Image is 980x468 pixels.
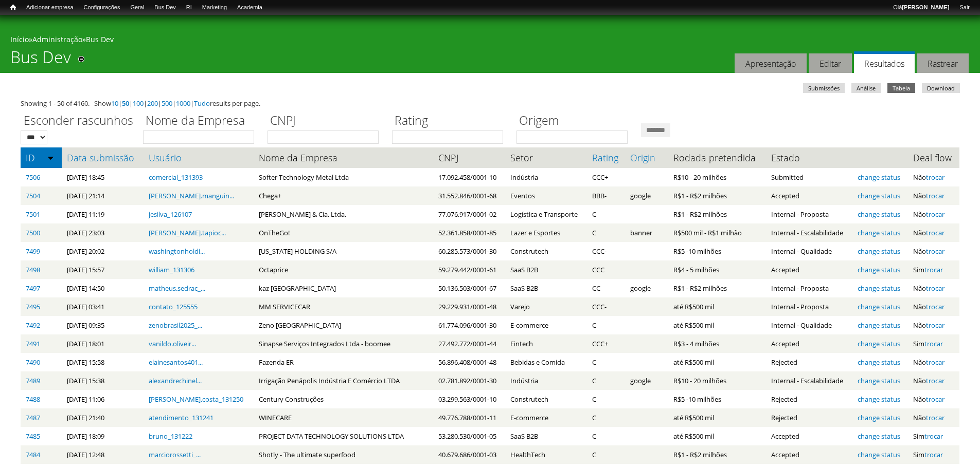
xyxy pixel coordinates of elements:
[922,83,960,93] a: Download
[924,432,943,441] a: trocar
[268,112,385,130] label: CNPJ
[766,260,852,279] td: Accepted
[926,228,945,237] a: trocar
[954,3,975,13] a: Sair
[254,223,433,242] td: OnTheGo!
[254,260,433,279] td: Octaprice
[858,339,900,348] a: change status
[587,445,626,464] td: C
[149,210,192,219] a: jesilva_126107
[122,99,129,108] a: 50
[908,147,959,168] th: Deal flow
[908,297,959,316] td: Não
[149,173,203,182] a: comercial_131393
[62,297,144,316] td: [DATE] 03:41
[668,186,765,205] td: R$1 - R$2 milhões
[254,445,433,464] td: Shotly - The ultimate superfood
[62,445,144,464] td: [DATE] 12:48
[851,83,881,93] a: Análise
[803,83,845,93] a: Submissões
[908,353,959,371] td: Não
[630,153,663,163] a: Origin
[505,260,587,279] td: SaaS B2B
[668,334,765,353] td: R$3 - 4 milhões
[858,376,900,385] a: change status
[254,279,433,297] td: kaz [GEOGRAPHIC_DATA]
[149,395,243,404] a: [PERSON_NAME].costa_131250
[908,316,959,334] td: Não
[809,53,852,73] a: Editar
[766,371,852,390] td: Internal - Escalabilidade
[908,334,959,353] td: Sim
[587,427,626,445] td: C
[668,279,765,297] td: R$1 - R$2 milhões
[62,205,144,223] td: [DATE] 11:19
[858,265,900,274] a: change status
[62,427,144,445] td: [DATE] 18:09
[926,284,945,293] a: trocar
[668,371,765,390] td: R$10 - 20 milhões
[924,265,943,274] a: trocar
[766,390,852,408] td: Rejected
[62,168,144,186] td: [DATE] 18:45
[149,339,196,348] a: vanildo.oliveir...
[254,168,433,186] td: Softer Technology Metal Ltda
[62,242,144,260] td: [DATE] 20:02
[668,445,765,464] td: R$1 - R$2 milhões
[587,390,626,408] td: C
[149,450,201,459] a: marciorossetti_...
[149,376,202,385] a: alexandrechinel...
[62,260,144,279] td: [DATE] 15:57
[433,371,505,390] td: 02.781.892/0001-30
[10,34,970,47] div: » »
[924,450,943,459] a: trocar
[902,4,949,10] strong: [PERSON_NAME]
[887,83,915,93] a: Tabela
[625,371,668,390] td: google
[149,153,248,163] a: Usuário
[26,247,40,256] a: 7499
[858,228,900,237] a: change status
[908,390,959,408] td: Não
[505,390,587,408] td: Construtech
[32,34,82,44] a: Administração
[858,395,900,404] a: change status
[26,321,40,330] a: 7492
[926,358,945,367] a: trocar
[26,432,40,441] a: 7485
[26,358,40,367] a: 7490
[433,168,505,186] td: 17.092.458/0001-10
[926,376,945,385] a: trocar
[505,445,587,464] td: HealthTech
[149,284,205,293] a: matheus.sedrac_...
[858,191,900,200] a: change status
[26,450,40,459] a: 7484
[62,408,144,427] td: [DATE] 21:40
[908,223,959,242] td: Não
[668,353,765,371] td: até R$500 mil
[908,371,959,390] td: Não
[908,186,959,205] td: Não
[766,279,852,297] td: Internal - Proposta
[62,223,144,242] td: [DATE] 23:03
[858,247,900,256] a: change status
[505,427,587,445] td: SaaS B2B
[908,260,959,279] td: Sim
[766,334,852,353] td: Accepted
[26,191,40,200] a: 7504
[926,173,945,182] a: trocar
[587,279,626,297] td: CC
[587,223,626,242] td: C
[62,186,144,205] td: [DATE] 21:14
[254,390,433,408] td: Century Construções
[587,260,626,279] td: CCC
[926,191,945,200] a: trocar
[433,390,505,408] td: 03.299.563/0001-10
[62,353,144,371] td: [DATE] 15:58
[21,98,959,108] div: Showing 1 - 50 of 4160. Show | | | | | | results per page.
[625,223,668,242] td: banner
[26,265,40,274] a: 7498
[62,371,144,390] td: [DATE] 15:38
[587,297,626,316] td: CCC-
[254,297,433,316] td: MM SERVICECAR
